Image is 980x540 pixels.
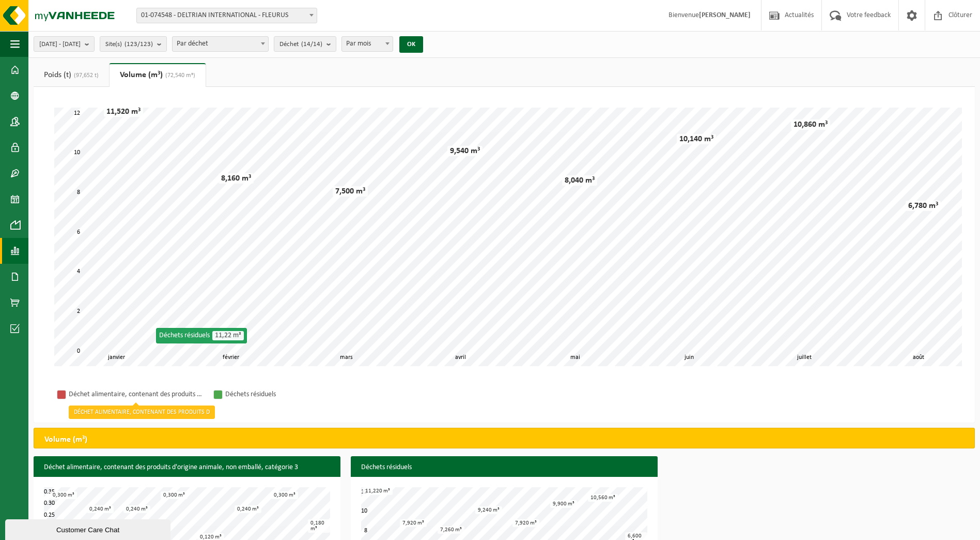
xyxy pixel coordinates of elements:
[172,36,269,52] span: Par déchet
[87,505,114,513] div: 0,240 m³
[235,505,261,513] div: 0,240 m³
[163,72,195,79] span: (72,540 m³)
[400,519,427,527] div: 7,920 m³
[50,491,77,499] div: 0,300 m³
[301,41,322,48] count: (14/14)
[562,175,597,186] div: 8,040 m³
[34,63,109,87] a: Poids (t)
[447,146,483,156] div: 9,540 m³
[219,173,254,184] div: 8,160 m³
[71,72,99,79] span: (97,652 t)
[475,506,502,514] div: 9,240 m³
[161,491,188,499] div: 0,300 m³
[136,8,317,23] span: 01-074548 - DELTRIAN INTERNATIONAL - FLEURUS
[588,494,618,502] div: 10,560 m³
[279,37,322,52] span: Déchet
[274,36,336,52] button: Déchet(14/14)
[351,456,658,479] h3: Déchets résiduels
[39,37,81,52] span: [DATE] - [DATE]
[333,186,368,197] div: 7,500 m³
[308,519,330,533] div: 0,180 m³
[110,63,206,87] a: Volume (m³)
[225,388,360,401] div: Déchets résiduels
[399,36,423,53] button: OK
[173,37,268,51] span: Par déchet
[438,526,464,534] div: 7,260 m³
[512,519,539,527] div: 7,920 m³
[5,517,173,540] iframe: chat widget
[156,328,247,343] div: Déchets résiduels
[100,36,167,52] button: Site(s)(123/123)
[550,500,577,508] div: 9,900 m³
[69,388,203,401] div: Déchet alimentaire, contenant des produits d'origine animale, non emballé, catégorie 3
[791,119,830,130] div: 10,860 m³
[677,134,716,144] div: 10,140 m³
[104,107,143,117] div: 11,520 m³
[34,456,340,479] h3: Déchet alimentaire, contenant des produits d'origine animale, non emballé, catégorie 3
[123,505,150,513] div: 0,240 m³
[34,428,98,451] h2: Volume (m³)
[105,37,153,52] span: Site(s)
[34,36,95,52] button: [DATE] - [DATE]
[699,11,751,19] strong: [PERSON_NAME]
[212,331,244,340] span: 11,22 m³
[137,8,317,23] span: 01-074548 - DELTRIAN INTERNATIONAL - FLEURUS
[271,491,298,499] div: 0,300 m³
[363,487,393,495] div: 11,220 m³
[906,201,941,211] div: 6,780 m³
[342,37,393,51] span: Par mois
[341,36,393,52] span: Par mois
[125,41,153,48] count: (123/123)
